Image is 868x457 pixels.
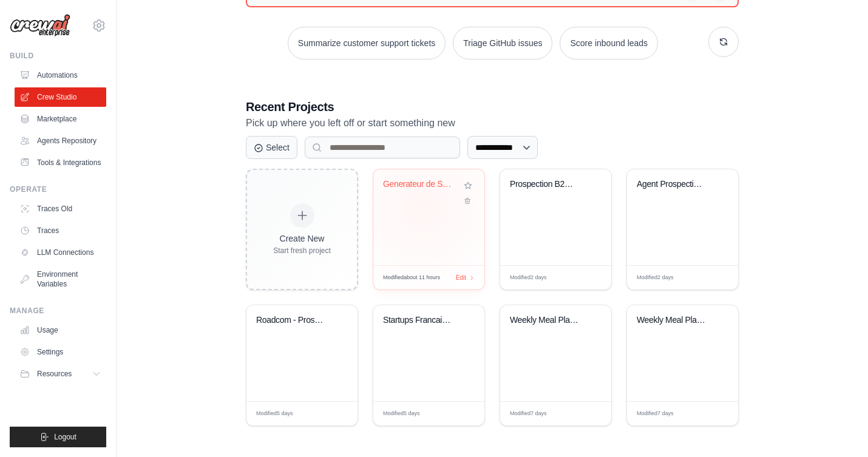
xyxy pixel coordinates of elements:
[510,274,547,282] span: Modified 2 days
[246,115,739,131] p: Pick up where you left off or start something new
[708,27,739,57] button: Get new suggestions
[637,179,710,190] div: Agent Prospection B2B Collectivites Eco-Responsable
[637,410,674,418] span: Modified 7 days
[15,66,106,85] a: Automations
[710,273,720,282] span: Edit
[583,409,593,418] span: Edit
[456,409,466,418] span: Edit
[456,273,466,282] span: Edit
[637,315,710,326] div: Weekly Meal Planning Automation
[453,27,552,59] button: Triage GitHub issues
[15,342,106,362] a: Settings
[15,265,106,294] a: Environment Variables
[461,179,475,192] button: Add to favorites
[510,410,547,418] span: Modified 7 days
[256,315,330,326] div: Roadcom - Prospection PCM Automatisee Collectivites
[15,199,106,218] a: Traces Old
[807,399,868,457] iframe: Chat Widget
[807,399,868,457] div: Widget de chat
[10,427,106,447] button: Logout
[15,320,106,340] a: Usage
[10,184,106,194] div: Operate
[383,315,456,326] div: Startups Francaises avec Memoire Architecturale
[10,306,106,316] div: Manage
[510,315,583,326] div: Weekly Meal Planner & Shopping Assistant
[54,432,76,442] span: Logout
[383,410,420,418] span: Modified 5 days
[510,179,583,190] div: Prospection B2B Innovation - Cabinet PI
[256,410,293,418] span: Modified 5 days
[15,131,106,151] a: Agents Repository
[15,109,106,129] a: Marketplace
[383,179,456,190] div: Generateur de Sequences Pedagogiques PDF Francais
[15,153,106,172] a: Tools & Integrations
[560,27,658,59] button: Score inbound leads
[288,27,446,59] button: Summarize customer support tickets
[15,243,106,262] a: LLM Connections
[273,246,331,256] div: Start fresh project
[583,273,593,282] span: Edit
[15,364,106,384] button: Resources
[710,409,720,418] span: Edit
[15,87,106,107] a: Crew Studio
[383,274,440,282] span: Modified about 11 hours
[246,98,739,115] h3: Recent Projects
[461,195,475,207] button: Delete project
[15,221,106,240] a: Traces
[329,409,339,418] span: Edit
[37,369,72,379] span: Resources
[637,274,674,282] span: Modified 2 days
[10,51,106,61] div: Build
[246,136,297,159] button: Select
[10,14,70,37] img: Logo
[273,232,331,245] div: Create New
